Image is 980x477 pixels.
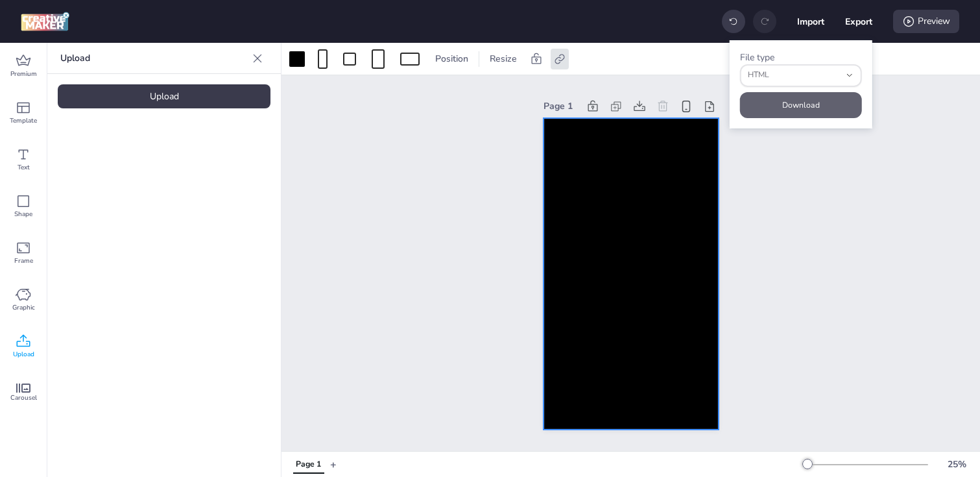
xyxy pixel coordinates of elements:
div: 25 % [941,458,972,471]
span: Position [433,52,471,66]
label: File type [740,51,774,64]
span: Premium [10,69,37,79]
div: Tabs [287,453,330,476]
button: Import [797,8,824,35]
button: + [330,453,337,476]
button: fileType [740,64,862,87]
span: Frame [14,256,33,266]
p: Upload [60,43,247,74]
span: Graphic [12,302,35,313]
span: Shape [14,209,32,219]
span: Template [10,116,37,126]
span: HTML [748,69,840,81]
button: Export [845,8,872,35]
div: Preview [893,10,959,33]
span: Text [18,162,30,173]
span: Upload [13,349,34,360]
div: Page 1 [544,99,579,113]
span: Carousel [10,393,37,403]
div: Upload [58,84,270,108]
button: Download [740,92,862,118]
div: Page 1 [296,459,321,471]
img: logo Creative Maker [21,12,69,31]
span: Resize [487,52,520,66]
